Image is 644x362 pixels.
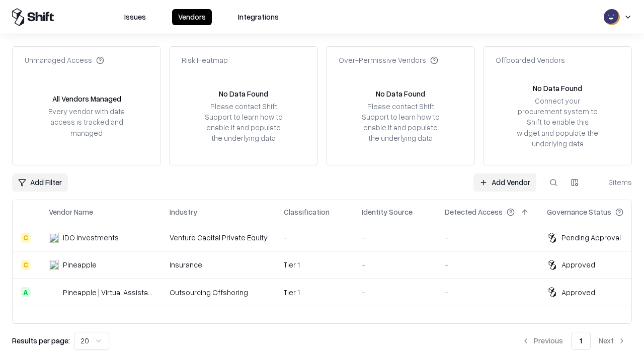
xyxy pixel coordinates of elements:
div: Insurance [170,259,268,270]
div: Tier 1 [284,259,346,270]
div: - [362,259,429,270]
div: - [362,232,429,243]
div: Venture Capital Private Equity [170,232,268,243]
a: Add Vendor [473,173,536,192]
div: - [445,287,531,298]
div: No Data Found [533,83,582,94]
div: Pineapple [63,259,97,270]
div: 3 items [592,177,632,188]
button: Vendors [172,9,212,25]
nav: pagination [516,332,632,350]
div: A [21,287,31,297]
div: - [284,232,346,243]
div: Governance Status [547,207,611,217]
div: - [445,232,531,243]
div: IDO Investments [63,232,119,243]
div: Connect your procurement system to Shift to enable this widget and populate the underlying data [516,96,599,149]
div: Identity Source [362,207,413,217]
div: Every vendor with data access is tracked and managed [45,106,128,138]
div: Detected Access [445,207,503,217]
div: Industry [170,207,197,217]
div: - [445,259,531,270]
button: 1 [571,332,591,350]
div: Approved [561,287,595,298]
div: Approved [561,259,595,270]
div: No Data Found [376,88,425,99]
img: IDO Investments [49,233,59,243]
img: Pineapple | Virtual Assistant Agency [49,287,59,297]
div: All Vendors Managed [52,94,121,104]
div: Please contact Shift Support to learn how to enable it and populate the underlying data [359,101,442,144]
div: Over-Permissive Vendors [339,55,438,65]
div: - [362,287,429,298]
div: Unmanaged Access [25,55,104,65]
div: C [21,260,31,270]
div: Vendor Name [49,207,93,217]
p: Results per page: [12,335,70,346]
div: Please contact Shift Support to learn how to enable it and populate the underlying data [202,101,285,144]
div: Risk Heatmap [182,55,228,65]
div: Pending Approval [561,232,621,243]
button: Add Filter [12,173,68,192]
div: Outsourcing Offshoring [170,287,268,298]
div: Classification [284,207,330,217]
button: Integrations [232,9,285,25]
div: Tier 1 [284,287,346,298]
div: Offboarded Vendors [496,55,565,65]
div: C [21,233,31,243]
div: No Data Found [219,88,268,99]
div: Pineapple | Virtual Assistant Agency [63,287,153,298]
button: Issues [118,9,152,25]
img: Pineapple [49,260,59,270]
